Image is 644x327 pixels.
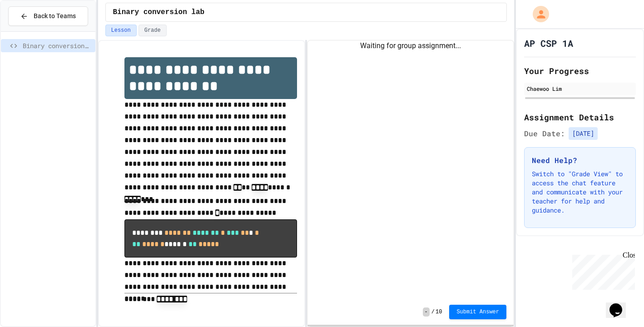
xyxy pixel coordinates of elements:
[524,64,636,77] h2: Your Progress
[524,37,573,50] h1: AP CSP 1A
[527,84,633,93] div: Chaewoo Lim
[449,305,506,319] button: Submit Answer
[569,251,635,290] iframe: chat widget
[436,308,442,316] span: 10
[34,11,76,21] span: Back to Teams
[524,111,636,124] h2: Assignment Details
[606,291,635,318] iframe: chat widget
[532,169,628,215] p: Switch to "Grade View" to access the chat feature and communicate with your teacher for help and ...
[139,25,167,36] button: Grade
[105,25,137,36] button: Lesson
[523,4,551,25] div: My Account
[456,308,499,316] span: Submit Answer
[23,41,92,50] span: Binary conversion lab
[307,40,514,51] div: Waiting for group assignment...
[113,7,205,18] span: Binary conversion lab
[524,128,565,139] span: Due Date:
[431,308,435,316] span: /
[423,307,430,317] span: -
[4,4,63,58] div: Chat with us now!Close
[569,127,598,140] span: [DATE]
[8,6,88,26] button: Back to Teams
[532,155,628,166] h3: Need Help?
